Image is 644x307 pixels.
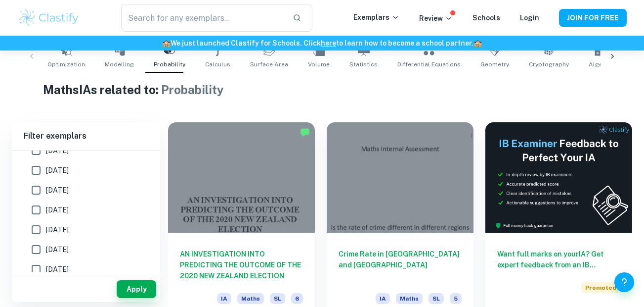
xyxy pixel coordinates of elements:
span: Calculus [205,60,230,69]
span: Optimization [47,60,85,69]
p: Review [419,13,453,24]
a: here [321,39,336,47]
span: Probability [154,60,185,69]
a: Login [520,14,539,22]
h1: Maths IAs related to: [43,81,601,99]
span: Promoted [581,282,620,293]
h6: Want full marks on your IA ? Get expert feedback from an IB examiner! [497,249,620,270]
span: [DATE] [46,264,69,275]
span: Probability [161,83,224,97]
span: IA [217,293,231,304]
span: 5 [450,293,462,304]
span: Statistics [349,60,378,69]
span: 🏫 [473,39,482,47]
span: [DATE] [46,205,69,215]
span: IA [376,293,390,304]
img: Clastify logo [18,8,81,28]
span: Maths [237,293,264,304]
span: Volume [308,60,330,69]
span: Geometry [480,60,509,69]
img: Thumbnail [485,122,632,233]
button: Apply [117,280,156,298]
span: [DATE] [46,165,69,176]
button: Help and Feedback [614,272,634,292]
input: Search for any exemplars... [121,4,284,32]
img: Marked [300,127,310,137]
span: Cryptography [529,60,569,69]
p: Exemplars [353,12,399,23]
button: JOIN FOR FREE [559,9,627,27]
span: Maths [396,293,423,304]
span: Differential Equations [397,60,461,69]
span: SL [270,293,285,304]
span: [DATE] [46,185,69,196]
span: Surface Area [250,60,288,69]
h6: Filter exemplars [12,122,160,150]
h6: We just launched Clastify for Schools. Click to learn how to become a school partner. [2,38,642,49]
span: Algebra [589,60,612,69]
span: 🏫 [162,39,171,47]
h6: Crime Rate in [GEOGRAPHIC_DATA] and [GEOGRAPHIC_DATA] [339,249,462,281]
span: [DATE] [46,244,69,255]
span: [DATE] [46,224,69,235]
h6: AN INVESTIGATION INTO PREDICTING THE OUTCOME OF THE 2020 NEW ZEALAND ELECTION [180,249,303,281]
span: 6 [291,293,303,304]
span: SL [429,293,444,304]
a: Schools [472,14,500,22]
span: Modelling [105,60,134,69]
span: [DATE] [46,145,69,156]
